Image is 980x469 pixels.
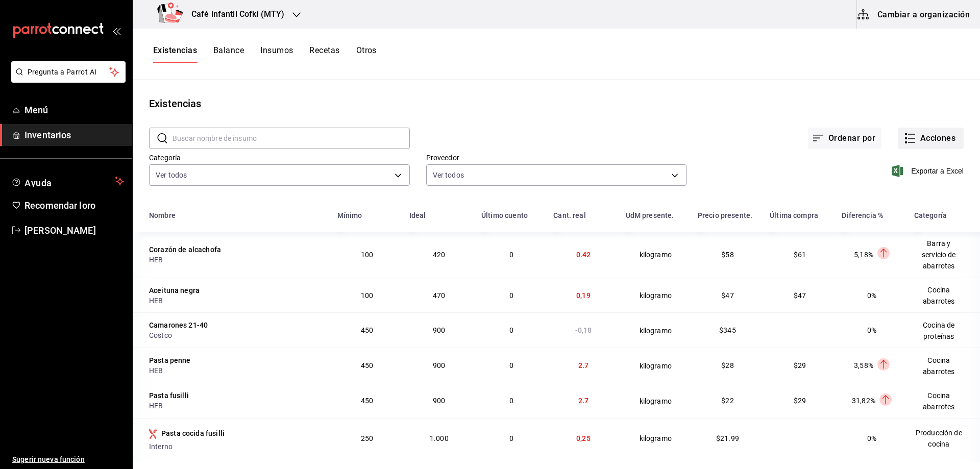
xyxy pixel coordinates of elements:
font: Recomendar loro [24,200,95,211]
font: $58 [721,251,733,259]
font: Balance [213,45,244,55]
font: Producción de cocina [916,429,962,449]
svg: Insumo producido [149,429,157,439]
font: 2.7 [578,361,589,369]
font: -0,18 [575,326,592,334]
font: kilogramo [640,291,672,300]
font: 1.000 [430,434,449,442]
font: HEB [149,297,163,305]
font: Otros [356,45,377,55]
font: Existencias [149,97,201,110]
font: Exportar a Excel [911,167,964,175]
font: Ayuda [24,178,52,188]
font: Ordenar por [828,133,875,143]
font: Café infantil Cofki (MTY) [191,9,284,19]
font: Acciones [920,133,956,143]
font: 0,19 [576,291,591,300]
font: 450 [361,397,373,405]
font: $47 [794,291,806,300]
font: 0 [509,251,513,259]
font: Interno [149,442,173,451]
font: $29 [794,361,806,369]
font: Ideal [409,211,426,219]
font: [PERSON_NAME] [24,225,96,236]
font: HEB [149,366,163,375]
font: $345 [719,326,736,334]
font: HEB [149,256,163,264]
font: 0.42 [576,251,591,259]
font: $29 [794,397,806,405]
font: $47 [721,291,733,300]
font: 0% [867,326,876,334]
font: 2.7 [578,397,589,405]
font: 900 [433,361,445,369]
button: Pregunta a Parrot AI [11,61,126,83]
font: HEB [149,402,163,410]
font: 100 [361,251,373,259]
font: Nombre [149,211,176,219]
font: $22 [721,397,733,405]
button: Exportar a Excel [894,165,964,177]
font: Pregunta a Parrot AI [28,68,97,76]
font: Corazón de alcachofa [149,245,221,254]
font: Aceituna negra [149,286,200,294]
div: pestañas de navegación [153,45,377,63]
font: Menú [24,105,48,115]
button: abrir_cajón_menú [112,27,120,35]
font: Mínimo [337,211,362,219]
font: 0% [867,434,876,442]
font: Recetas [309,45,339,55]
font: Existencias [153,45,197,55]
font: 0 [509,326,513,334]
font: Cocina de proteínas [923,321,954,340]
font: Última compra [770,211,818,219]
font: Costco [149,331,172,339]
font: Último cuento [481,211,528,219]
font: kilogramo [640,362,672,370]
font: 31,82% [852,397,875,405]
font: 900 [433,326,445,334]
font: Categoría [149,153,181,161]
a: Pregunta a Parrot AI [7,74,126,85]
font: kilogramo [640,327,672,335]
font: 5,18% [854,251,873,259]
font: 900 [433,397,445,405]
font: Camarones 21-40 [149,321,208,329]
font: Sugerir nueva función [12,455,85,463]
font: kilogramo [640,397,672,405]
font: $21.99 [716,434,739,442]
font: UdM presente. [626,211,674,219]
font: 0 [509,361,513,369]
font: kilogramo [640,251,672,259]
font: Barra y servicio de abarrotes [922,240,956,270]
font: Precio presente. [698,211,752,219]
font: Proveedor [426,153,459,161]
font: 0 [509,291,513,300]
font: Cocina abarrotes [923,286,954,306]
font: 0 [509,397,513,405]
font: $61 [794,251,806,259]
font: 0 [509,434,513,442]
font: Pasta penne [149,356,191,364]
font: 470 [433,291,445,300]
font: Cocina abarrotes [923,356,954,376]
font: Pasta cocida fusilli [161,429,225,437]
font: Inventarios [24,130,71,140]
font: Cant. real [553,211,586,219]
font: 3,58% [854,361,873,369]
font: Ver todos [156,171,187,179]
font: kilogramo [640,435,672,443]
font: Categoría [914,211,947,219]
font: 250 [361,434,373,442]
font: Insumos [260,45,293,55]
input: Buscar nombre de insumo [173,128,410,149]
button: Acciones [898,128,964,149]
font: 0,25 [576,434,591,442]
font: 420 [433,251,445,259]
font: Pasta fusilli [149,391,189,400]
font: Ver todos [433,171,464,179]
font: 450 [361,361,373,369]
font: 100 [361,291,373,300]
font: Diferencia % [842,211,883,219]
font: $28 [721,361,733,369]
